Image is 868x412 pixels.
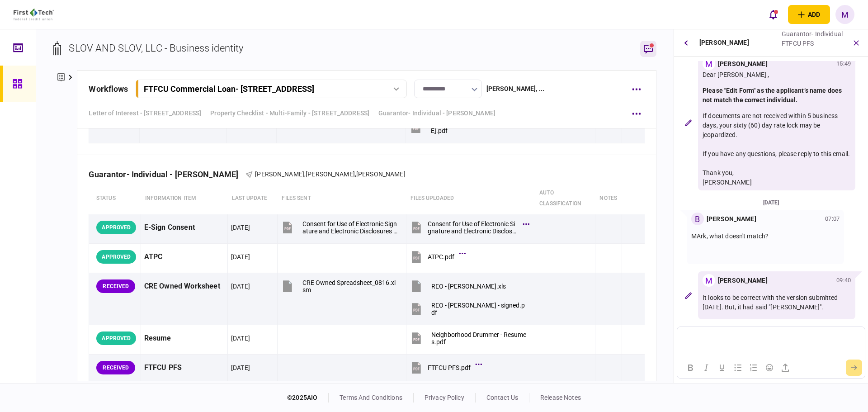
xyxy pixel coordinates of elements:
div: APPROVED [96,221,136,234]
div: Dear [PERSON_NAME] , [703,70,851,80]
div: [PERSON_NAME] [718,276,768,285]
div: B [691,213,704,225]
a: privacy policy [425,394,464,401]
button: Italic [698,361,714,374]
button: Neighborhood Drummer - Resumes.pdf [410,328,527,349]
div: Consent for Use of Electronic Signature and Electronic Disclosures Agreement Editable.pdf [302,220,398,235]
div: APPROVED [96,250,136,264]
th: files sent [277,183,406,214]
div: 15:49 [836,59,851,68]
div: [PERSON_NAME] [699,29,749,56]
div: RECEIVED [96,361,135,374]
button: FTFCU PFS.pdf [410,358,480,378]
a: Letter of Interest - [STREET_ADDRESS] [89,109,201,118]
div: [PERSON_NAME] [707,214,756,224]
button: REO - John Curran - signed.pdf [410,299,527,319]
span: [PERSON_NAME] [356,170,406,178]
div: ATPC [144,247,224,267]
button: M [835,5,854,24]
p: MArk, what doesn't match? [691,232,840,241]
span: , [304,170,306,178]
span: , [355,170,356,178]
div: [DATE] [231,363,250,372]
div: [DATE] [678,198,864,208]
div: FTFCU Commercial Loan - [STREET_ADDRESS] [144,84,314,94]
div: CRE Owned Worksheet [144,276,224,297]
div: [DATE] [231,334,250,343]
div: [PERSON_NAME] , ... [486,84,544,94]
button: open adding identity options [788,5,830,24]
iframe: Rich Text Area [677,327,864,350]
div: If you have any questions, please reply to this email. [703,149,851,159]
div: [DATE] [231,223,250,232]
button: REO - John Curran.xls [410,276,506,297]
a: Property Checklist - Multi-Family - [STREET_ADDRESS] [210,109,369,118]
div: [DATE] [231,282,250,291]
span: [PERSON_NAME] [255,170,304,178]
a: terms and conditions [340,394,402,401]
div: workflows [89,83,128,95]
div: Neighborhood Drummer - Resumes.pdf [431,331,527,346]
div: [DATE] [231,252,250,261]
p: It looks to be correct with the version submitted [DATE]. But, it had said "[PERSON_NAME]". [703,293,851,312]
button: ATPC.pdf [410,247,463,267]
div: SLOV AND SLOV, LLC - Business identity [69,41,243,56]
button: open notifications list [764,5,783,24]
a: Guarantor- Individual - [PERSON_NAME] [378,109,495,118]
button: CRE Owned Spreadsheet_0816.xlsm [281,276,398,297]
div: 07:07 [825,214,840,223]
div: REO - John Curran - signed.pdf [431,302,527,316]
th: status [89,183,141,214]
div: 09:40 [836,276,851,285]
div: Guarantor- Individual - [PERSON_NAME] [89,170,245,179]
div: Consent for Use of Electronic Signature and Electronic Disclosures Agreement Editable.pdf [428,220,518,235]
div: Resume [144,328,224,349]
div: © 2025 AIO [287,393,329,403]
div: Guarantor- Individual [782,29,843,39]
button: Underline [714,361,730,374]
img: client company logo [14,9,54,20]
div: REO - John Curran.xls [431,283,506,290]
button: FTFCU Commercial Loan- [STREET_ADDRESS] [136,80,407,98]
button: Consent for Use of Electronic Signature and Electronic Disclosures Agreement Editable.pdf [410,218,527,238]
div: CRE Owned Spreadsheet_0816.xlsm [302,279,398,294]
a: release notes [540,394,581,401]
div: [PERSON_NAME] [703,178,851,187]
a: contact us [486,394,518,401]
button: Bold [683,361,698,374]
th: Files uploaded [406,183,535,214]
div: M [703,274,715,287]
div: ATPC.pdf [428,253,454,260]
span: [PERSON_NAME] [306,170,355,178]
button: Consent for Use of Electronic Signature and Electronic Disclosures Agreement Editable.pdf [281,218,398,238]
div: E-Sign Consent [144,218,224,238]
div: If documents are not received within 5 business days, your sixty (60) day rate lock may be jeopar... [703,111,851,140]
div: Thank you, [703,168,851,178]
button: Emojis [762,361,777,374]
div: [PERSON_NAME] [718,59,768,69]
div: M [703,57,715,70]
button: Numbered list [746,361,761,374]
div: FTFCU PFS [782,39,843,48]
div: FTFCU PFS [144,358,224,378]
div: FTFCU PFS.pdf [428,364,471,371]
button: Bullet list [730,361,745,374]
strong: Please "Edit Form" as the applicant’s name does not match the correct individual. [703,87,842,104]
th: last update [227,183,277,214]
th: Information item [141,183,227,214]
div: APPROVED [96,331,136,345]
th: notes [595,183,622,214]
div: RECEIVED [96,279,135,293]
th: auto classification [535,183,595,214]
